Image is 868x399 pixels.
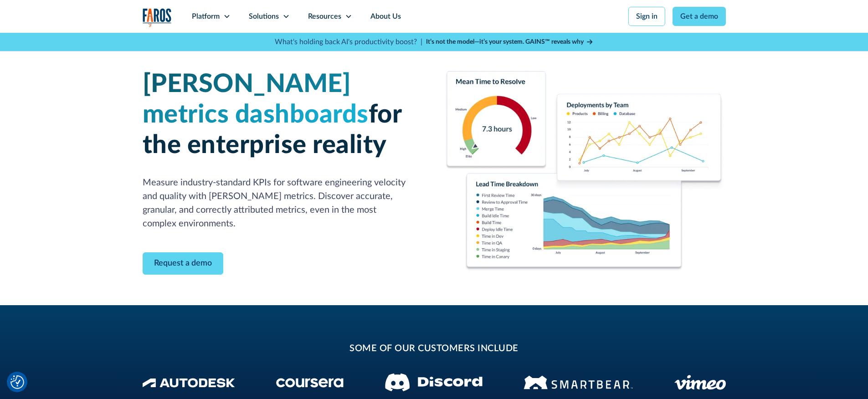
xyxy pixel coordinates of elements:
img: Revisit consent button [10,375,24,389]
img: Coursera Logo [276,378,344,388]
h2: some of our customers include [216,342,653,355]
a: Sign in [628,7,665,26]
div: Resources [308,11,341,22]
a: Get a demo [673,7,726,26]
h1: for the enterprise reality [143,69,423,161]
button: Cookie Settings [10,375,24,389]
a: Contact Modal [143,252,223,275]
img: Smartbear Logo [524,374,633,391]
strong: It’s not the model—it’s your system. GAINS™ reveals why [426,39,584,45]
div: Platform [192,11,220,22]
a: It’s not the model—it’s your system. GAINS™ reveals why [426,37,594,47]
img: Vimeo logo [674,375,726,390]
div: Solutions [249,11,279,22]
p: What's holding back AI's productivity boost? | [275,36,422,47]
img: Logo of the analytics and reporting company Faros. [143,8,172,27]
p: Measure industry-standard KPIs for software engineering velocity and quality with [PERSON_NAME] m... [143,176,423,230]
span: [PERSON_NAME] metrics dashboards [143,72,369,128]
a: home [143,8,172,27]
img: Discord logo [385,373,483,391]
img: Dora Metrics Dashboard [445,71,726,273]
img: Autodesk Logo [143,378,235,388]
